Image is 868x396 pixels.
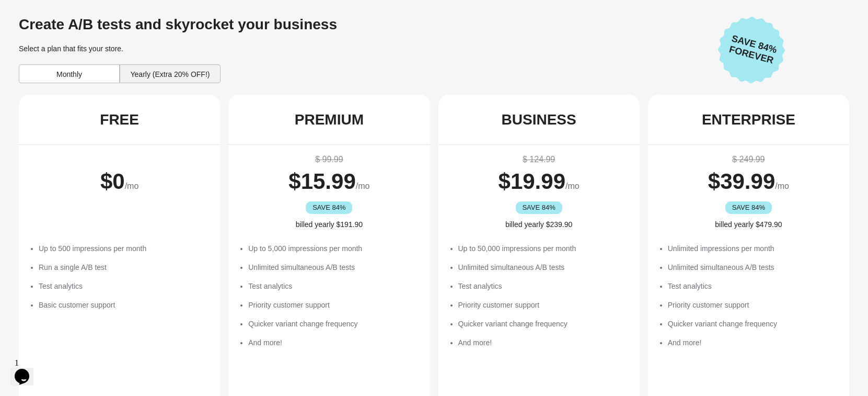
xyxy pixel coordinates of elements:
div: Monthly [19,64,120,83]
div: ENTERPRISE [702,111,795,128]
span: $ 19.99 [499,169,565,194]
li: Unlimited impressions per month [668,243,839,254]
li: Priority customer support [248,300,419,310]
div: SAVE 84% [516,201,562,214]
div: SAVE 84% [306,201,352,214]
span: /mo [775,182,789,190]
div: BUSINESS [502,111,576,128]
iframe: chat widget [10,354,44,386]
li: Test analytics [458,281,629,291]
div: $ 124.99 [449,153,629,166]
li: And more! [668,337,839,348]
li: Quicker variant change frequency [248,319,419,329]
div: Select a plan that fits your store. [19,43,710,54]
div: $ 249.99 [658,153,839,166]
li: Quicker variant change frequency [668,319,839,329]
li: Test analytics [668,281,839,291]
li: Up to 5,000 impressions per month [248,243,419,254]
li: Unlimited simultaneous A/B tests [458,262,629,273]
li: Priority customer support [458,300,629,310]
span: Save 84% Forever [721,31,784,68]
img: Save 84% Forever [718,16,785,84]
div: billed yearly $239.90 [449,219,629,230]
li: Up to 500 impressions per month [39,243,210,254]
li: Up to 50,000 impressions per month [458,243,629,254]
li: Test analytics [248,281,419,291]
div: billed yearly $191.90 [239,219,419,230]
span: $ 39.99 [708,169,775,194]
li: And more! [248,337,419,348]
span: $ 0 [100,169,125,194]
span: /mo [565,182,580,190]
div: Create A/B tests and skyrocket your business [19,16,710,33]
li: Run a single A/B test [39,262,210,273]
span: /mo [125,182,139,190]
div: SAVE 84% [725,201,772,214]
div: $ 99.99 [239,153,419,166]
li: Unlimited simultaneous A/B tests [248,262,419,273]
span: $ 15.99 [288,169,355,194]
div: FREE [100,111,139,128]
span: /mo [356,182,370,190]
li: Test analytics [39,281,210,291]
div: PREMIUM [295,111,364,128]
div: billed yearly $479.90 [658,219,839,230]
li: And more! [458,337,629,348]
li: Unlimited simultaneous A/B tests [668,262,839,273]
li: Priority customer support [668,300,839,310]
div: Yearly (Extra 20% OFF!) [120,64,221,83]
li: Quicker variant change frequency [458,319,629,329]
li: Basic customer support [39,300,210,310]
